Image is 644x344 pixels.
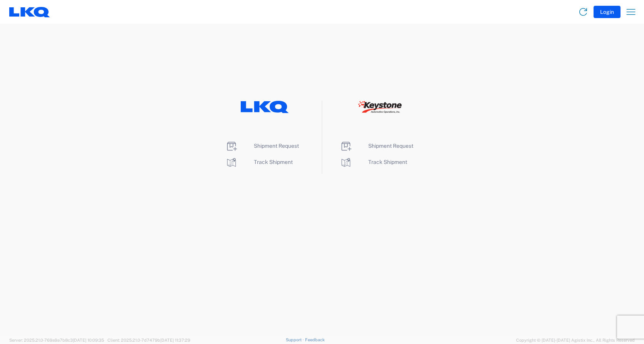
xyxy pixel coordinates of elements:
span: [DATE] 10:09:35 [73,338,104,342]
span: Shipment Request [368,143,413,149]
span: Track Shipment [254,159,293,165]
a: Shipment Request [340,143,413,149]
span: Copyright © [DATE]-[DATE] Agistix Inc., All Rights Reserved [516,337,635,344]
span: Server: 2025.21.0-769a9a7b8c3 [9,338,104,342]
a: Feedback [305,337,325,342]
a: Shipment Request [225,143,299,149]
span: Shipment Request [254,143,299,149]
a: Track Shipment [225,159,293,165]
a: Support [286,337,305,342]
span: [DATE] 11:37:29 [160,338,190,342]
span: Track Shipment [368,159,407,165]
span: Client: 2025.21.0-7d7479b [107,338,190,342]
a: Track Shipment [340,159,407,165]
button: Login [594,6,621,18]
